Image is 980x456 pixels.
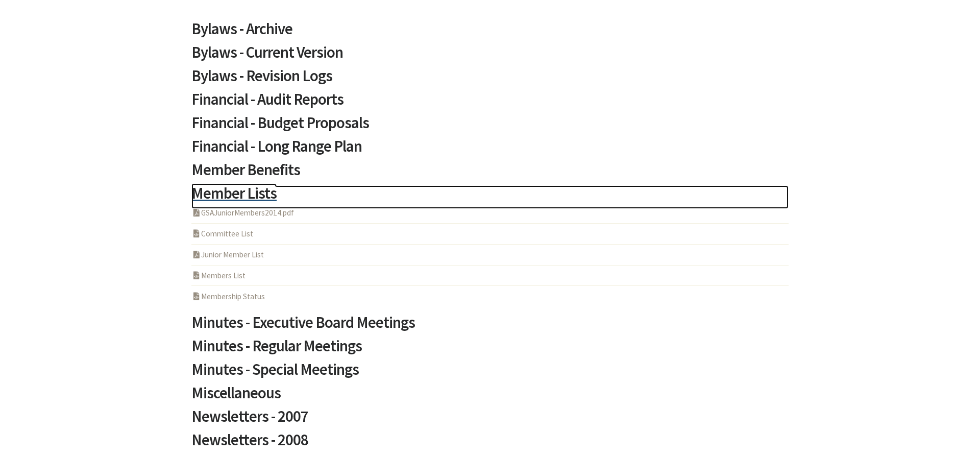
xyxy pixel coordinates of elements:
[191,385,789,409] a: Miscellaneous
[191,251,201,258] i: PDF Acrobat Document
[191,115,789,138] a: Financial - Budget Proposals
[191,292,265,301] a: Membership Status
[191,21,789,44] a: Bylaws - Archive
[191,432,789,455] a: Newsletters - 2008
[191,209,201,217] i: PDF Acrobat Document
[191,250,264,259] a: Junior Member List
[191,91,789,115] a: Financial - Audit Reports
[191,315,789,338] a: Minutes - Executive Board Meetings
[191,409,789,432] a: Newsletters - 2007
[191,185,789,209] a: Member Lists
[191,271,246,280] a: Members List
[191,208,294,218] a: GSAJuniorMembers2014.pdf
[191,162,789,185] a: Member Benefits
[191,338,789,362] a: Minutes - Regular Meetings
[191,272,201,279] i: PHP Program
[191,44,789,68] a: Bylaws - Current Version
[191,229,253,238] a: Committee List
[191,362,789,385] a: Minutes - Special Meetings
[191,293,201,300] i: PHP Program
[191,138,789,162] a: Financial - Long Range Plan
[191,68,789,91] a: Bylaws - Revision Logs
[191,230,201,237] i: HTML Program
